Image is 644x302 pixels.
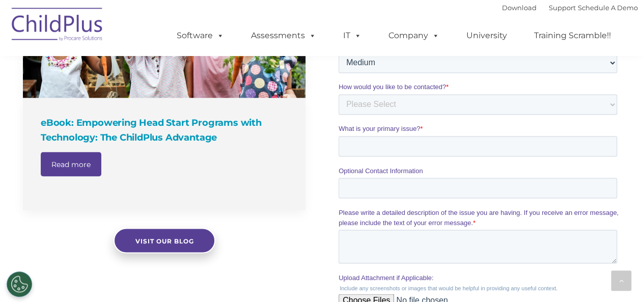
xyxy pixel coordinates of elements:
a: Read more [41,152,101,176]
font: | [502,4,638,12]
a: Software [166,25,234,46]
a: Schedule A Demo [578,4,638,12]
a: Visit our blog [114,228,215,253]
a: Download [502,4,537,12]
a: IT [333,25,372,46]
a: Assessments [241,25,326,46]
a: Training Scramble!! [524,25,621,46]
a: Support [549,4,576,12]
img: ChildPlus by Procare Solutions [7,1,108,51]
span: Visit our blog [135,237,193,244]
a: Company [378,25,450,46]
a: University [456,25,517,46]
h4: eBook: Empowering Head Start Programs with Technology: The ChildPlus Advantage [41,116,290,144]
